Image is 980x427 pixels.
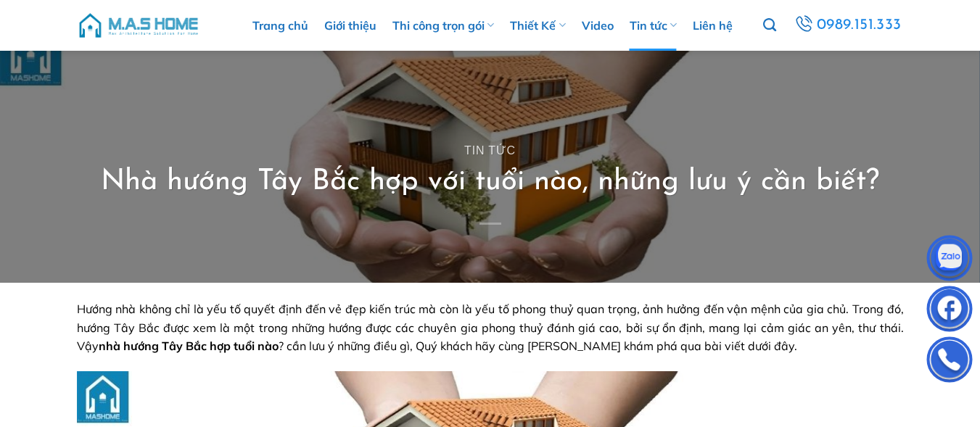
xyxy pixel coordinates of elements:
[817,13,902,38] span: 0989.151.333
[77,4,200,47] img: M.A.S HOME – Tổng Thầu Thiết Kế Và Xây Nhà Trọn Gói
[464,144,516,157] a: Tin tức
[928,289,971,333] img: Facebook
[77,302,904,353] span: Hướng nhà không chỉ là yếu tố quyết định đến vẻ đẹp kiến trúc mà còn là yếu tố phong thuỷ quan tr...
[763,10,776,41] a: Tìm kiếm
[928,340,971,384] img: Phone
[928,239,971,282] img: Zalo
[101,163,879,201] h1: Nhà hướng Tây Bắc hợp với tuổi nào, những lưu ý cần biết?
[792,12,903,38] a: 0989.151.333
[99,339,279,353] strong: nhà hướng Tây Bắc hợp tuổi nào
